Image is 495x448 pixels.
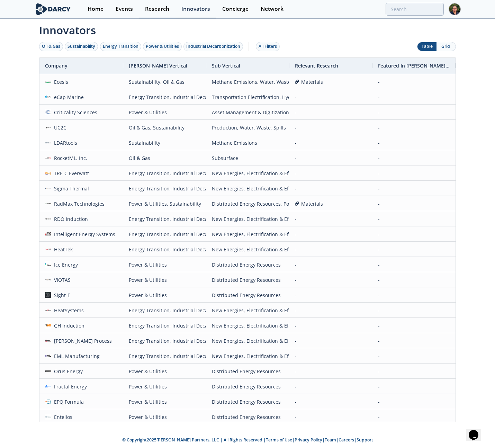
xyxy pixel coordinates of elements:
div: Energy Transition, Industrial Decarbonization, Power & Utilities [129,90,201,105]
div: New Energies, Electrification & Efficiency [212,242,284,257]
div: Oil & Gas [129,151,201,165]
div: Power & Utilities [129,272,201,287]
div: Distributed Energy Resources [212,288,284,303]
a: Materials [295,74,367,89]
div: Concierge [222,6,249,12]
div: Orus Energy [51,364,83,379]
div: - [378,196,450,211]
div: Industrial Decarbonization [186,43,240,50]
div: Distributed Energy Resources [212,272,284,287]
div: - [378,364,450,379]
img: 8c8759b2-0250-491b-9f1e-6958dbe9af4d [45,292,51,298]
div: - [295,318,367,333]
div: Transportation Electrification, Hydrogen [212,90,284,105]
div: New Energies, Electrification & Efficiency [212,227,284,242]
div: EPQ Formula [51,394,84,409]
div: Power & Utilities [129,105,201,120]
div: VIOTAS [51,272,71,287]
div: Sustainability [129,135,201,150]
div: Sustainability, Oil & Gas [129,74,201,89]
span: Relevant Research [295,62,338,69]
div: Ice Energy [51,257,78,272]
div: - [295,105,367,120]
div: RadMax Technologies [51,196,105,211]
div: Intelligent Energy Systems [51,227,116,242]
div: - [295,349,367,364]
div: - [378,242,450,257]
p: © Copyright 2025 [PERSON_NAME] Partners, LLC | All Rights Reserved | | | | | [36,437,459,443]
button: Industrial Decarbonization [183,42,243,51]
div: Energy Transition, Industrial Decarbonization [129,227,201,242]
img: Profile [449,3,461,15]
div: - [378,227,450,242]
a: Terms of Use [266,437,292,443]
img: d2e9c28a-a48f-475e-989e-75b200c31751 [45,200,51,207]
a: Team [325,437,336,443]
div: Power & Utilities [146,43,179,50]
span: Company [45,62,67,69]
div: - [295,364,367,379]
img: 725ad62e-1370-409d-b89d-69e97b7385fe [45,185,51,191]
div: - [295,257,367,272]
div: - [295,212,367,226]
div: Innovators [181,6,210,12]
img: 049e8cb8-6e45-40ba-a716-a9660a16978a [45,246,51,252]
div: - [295,166,367,181]
img: b0ad391e-955b-4e42-8d49-698557885bf7 [45,216,51,222]
button: Table [417,42,436,51]
div: - [295,410,367,424]
div: - [378,120,450,135]
div: - [378,318,450,333]
img: f59c13b7-8146-4c0f-b540-69d0cf6e4c34 [45,109,51,115]
div: - [295,288,367,303]
div: - [295,151,367,165]
div: Asset Management & Digitization [212,105,284,120]
div: EML Manufacturing [51,349,100,364]
div: Methane Emissions [212,135,284,150]
img: d3a18304-263b-445a-91df-d331e91b718e [45,124,51,131]
div: - [378,166,450,181]
a: Support [357,437,373,443]
div: - [378,135,450,150]
div: - [295,181,367,196]
div: Sigma Thermal [51,181,89,196]
div: Power & Utilities [129,394,201,409]
div: - [378,333,450,348]
img: a125e46b-2986-43ff-9d18-4f8cdd146939 [45,140,51,146]
button: Energy Transition [100,42,141,51]
div: Energy Transition, Industrial Decarbonization [129,303,201,318]
div: RocketML, Inc. [51,151,88,165]
div: LDARtools [51,135,78,150]
div: - [378,303,450,318]
div: New Energies, Electrification & Efficiency [212,349,284,364]
div: Energy Transition, Industrial Decarbonization [129,166,201,181]
div: - [378,257,450,272]
img: 87d5d110-0886-48e4-afc0-f274db746b0b [45,353,51,359]
div: Energy Transition [103,43,138,50]
img: 45e73130-73ef-4f85-870c-328517351170 [45,231,51,237]
img: 36f8ca76-d0c3-46fa-a52f-f6cbfe1900f2 [45,94,51,100]
div: Power & Utilities, Sustainability [129,196,201,211]
input: Advanced Search [386,3,444,16]
img: logo-wide.svg [34,3,72,15]
div: Sustainability [67,43,95,50]
div: - [295,379,367,394]
div: - [295,333,367,348]
div: eCap Marine [51,90,84,105]
div: Oil & Gas [42,43,60,50]
div: - [378,272,450,287]
div: - [378,410,450,424]
div: - [295,120,367,135]
div: New Energies, Electrification & Efficiency [212,166,284,181]
div: Energy Transition, Industrial Decarbonization [129,318,201,333]
div: - [378,349,450,364]
div: - [295,135,367,150]
div: Energy Transition, Industrial Decarbonization [129,333,201,348]
span: Sub Vertical [212,62,240,69]
img: 1672413310521-ecesis.jpg [45,79,51,85]
div: Distributed Energy Resources [212,394,284,409]
button: Sustainability [65,42,98,51]
div: Energy Transition, Industrial Decarbonization [129,181,201,196]
span: [PERSON_NAME] Vertical [129,62,187,69]
div: - [295,303,367,318]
